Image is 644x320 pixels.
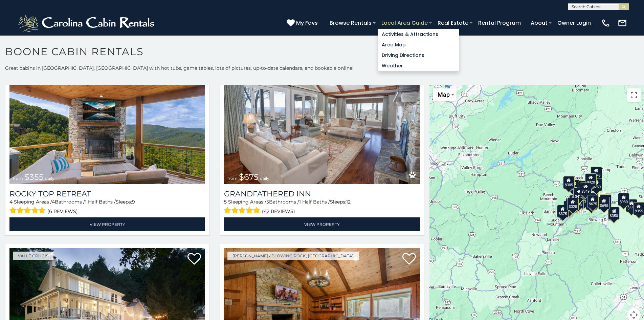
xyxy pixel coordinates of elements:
img: phone-regular-white.png [601,18,610,28]
span: 1 Half Baths / [299,199,330,205]
img: White-1-2.png [17,13,157,33]
span: My Favs [296,19,318,27]
a: View Property [224,217,420,231]
div: $349 [580,183,591,195]
a: Browse Rentals [326,17,375,29]
span: (42 reviews) [262,207,295,216]
span: 5 [224,199,227,205]
a: Weather [378,61,459,71]
div: $305 [563,176,575,189]
span: 9 [132,199,135,205]
div: Sleeping Areas / Bathrooms / Sleeps: [224,198,420,216]
button: Toggle fullscreen view [627,88,641,102]
a: Local Area Guide [378,17,431,29]
span: 4 [52,199,55,205]
div: $395 [586,193,598,206]
div: $525 [591,166,602,179]
a: Valle Crucis [13,252,53,260]
a: Grandfathered Inn from $675 daily [224,53,420,184]
img: Grandfathered Inn [224,53,420,184]
span: $355 [24,172,44,182]
span: (6 reviews) [47,207,78,216]
a: Driving Directions [378,50,459,61]
div: $410 [573,188,585,200]
span: from [227,176,238,181]
a: Rocky Top Retreat [9,189,205,198]
a: Add to favorites [402,252,416,266]
a: Rocky Top Retreat from $355 daily [9,53,205,184]
span: 1 Half Baths / [85,199,116,205]
div: $210 [579,184,591,197]
div: $355 [626,199,637,212]
a: [PERSON_NAME] / Blowing Rock, [GEOGRAPHIC_DATA] [227,252,359,260]
a: Rental Program [475,17,524,29]
div: $315 [586,197,597,210]
a: Owner Login [554,17,594,29]
a: Add to favorites [187,252,201,266]
a: View Property [9,217,205,231]
img: mail-regular-white.png [618,18,627,28]
span: from [13,176,23,181]
span: 12 [346,199,351,205]
a: About [527,17,551,29]
span: daily [260,176,269,181]
div: $350 [608,207,620,219]
a: Grandfathered Inn [224,189,420,198]
span: Map [438,91,450,98]
div: $225 [579,192,590,205]
div: $375 [557,205,569,218]
span: daily [45,176,54,181]
div: $250 [591,178,602,191]
img: Rocky Top Retreat [9,53,205,184]
div: $330 [563,201,575,214]
a: My Favs [287,19,319,27]
span: 4 [9,199,13,205]
a: Activities & Attractions [378,29,459,40]
div: $930 [618,193,629,206]
div: $695 [598,196,610,209]
div: $675 [587,195,599,208]
div: $325 [567,197,579,210]
a: Area Map [378,40,459,50]
a: Real Estate [434,17,472,29]
span: 5 [266,199,269,205]
div: Sleeping Areas / Bathrooms / Sleeps: [9,198,205,216]
span: $675 [239,172,259,182]
div: $565 [578,180,590,193]
div: $380 [600,194,611,207]
button: Change map style [433,88,457,101]
div: $320 [585,173,596,186]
